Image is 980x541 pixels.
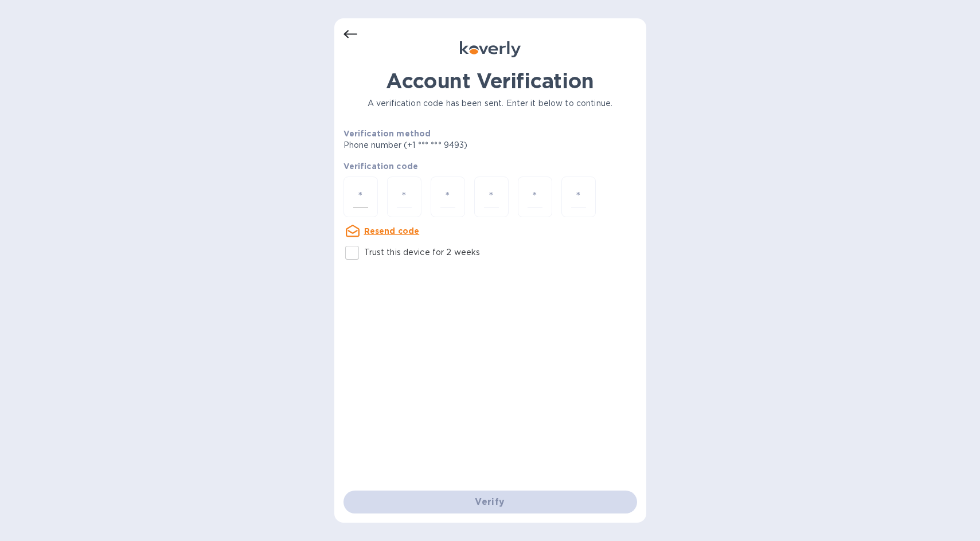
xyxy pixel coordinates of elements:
[364,246,481,258] p: Trust this device for 2 weeks
[343,69,637,93] h1: Account Verification
[343,160,637,172] p: Verification code
[343,97,637,109] p: A verification code has been sent. Enter it below to continue.
[364,226,420,236] u: Resend code
[343,129,431,138] b: Verification method
[343,139,556,151] p: Phone number (+1 *** *** 9493)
